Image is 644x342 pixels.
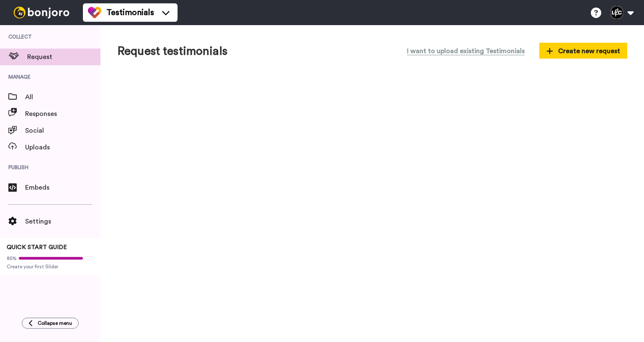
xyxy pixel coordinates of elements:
[38,320,72,327] span: Collapse menu
[7,244,67,250] span: QUICK START GUIDE
[401,42,531,60] button: I want to upload existing Testimonials
[25,92,100,102] span: All
[25,109,100,119] span: Responses
[25,216,100,226] span: Settings
[407,46,525,56] span: I want to upload existing Testimonials
[10,7,73,18] img: bj-logo-header-white.svg
[117,45,227,58] h1: Request testimonials
[88,6,101,19] img: tm-color.svg
[27,52,100,62] span: Request
[25,183,100,193] span: Embeds
[546,46,620,56] span: Create new request
[106,7,154,18] span: Testimonials
[25,126,100,136] span: Social
[7,263,94,270] span: Create your first Slider
[22,318,79,329] button: Collapse menu
[7,255,17,262] span: 85%
[25,142,100,152] span: Uploads
[539,43,627,59] button: Create new request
